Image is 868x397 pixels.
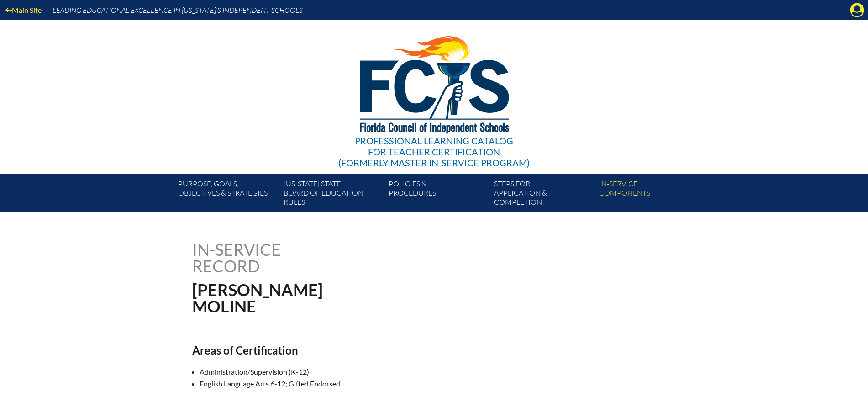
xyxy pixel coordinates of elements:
[200,378,521,390] li: English Language Arts 6-12; Gifted Endorsed
[200,366,521,378] li: Administration/Supervision (K-12)
[192,344,514,357] h2: Areas of Certification
[280,177,385,212] a: [US_STATE] StateBoard of Education rules
[490,177,595,212] a: Steps forapplication & completion
[192,241,376,274] h1: In-service record
[385,177,490,212] a: Policies &Procedures
[368,146,500,157] span: for Teacher Certification
[595,177,700,212] a: In-servicecomponents
[174,177,279,212] a: Purpose, goals,objectives & strategies
[335,18,533,170] a: Professional Learning Catalog for Teacher Certification(formerly Master In-service Program)
[340,20,528,145] img: FCISlogo221.eps
[850,3,864,17] svg: Manage Account
[338,135,530,168] div: Professional Learning Catalog (formerly Master In-service Program)
[2,4,45,16] a: Main Site
[192,281,492,314] h1: [PERSON_NAME] Moline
